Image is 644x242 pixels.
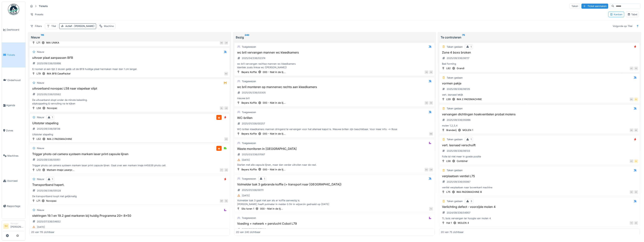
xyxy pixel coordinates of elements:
div: AF [630,67,633,70]
h3: uitvoer plaat aanpassen BFB [31,56,228,60]
div: MD [429,132,433,136]
div: Toegewezen [242,177,256,181]
div: Volgorde op Titel [611,23,634,29]
div: Grandi [457,67,464,70]
div: Beyers Koffie [241,168,257,171]
div: Manager [10,222,24,225]
a: SV Manager[PERSON_NAME] [3,222,24,231]
div: Toegewezen [242,141,256,145]
div: TV [429,207,433,211]
span: Onderhoud [7,78,24,82]
div: [DATE] [242,194,250,197]
div: Ticket aanmaken [581,4,608,9]
div: L58 [446,159,451,163]
div: 2025/09/336/05944 [242,227,266,231]
div: 2025/09/336/06133 [447,149,470,153]
li: [PERSON_NAME] [10,222,24,230]
div: 1 [264,177,265,181]
div: Silo toren 1 [241,207,254,211]
h3: vormen pakje [441,82,638,85]
div: 3 [471,199,472,203]
div: Er komen al een tijd 2 dozen gelijk uit de BFB huidige plaat hermaken maar dan 1 cm langer. [31,67,228,71]
h3: verplaatsen ventiel L75 [441,174,638,178]
div: GE [429,101,433,105]
div: Combiner [457,159,468,163]
div: GE [429,70,433,74]
div: molen 1,2,3,4 [441,124,638,127]
div: NV [224,72,228,76]
div: Branderij [446,128,456,132]
div: Presets [29,12,45,17]
sup: 240 [245,35,249,40]
div: 000 - Niet in de lij... [263,70,286,74]
div: TV [630,221,633,225]
div: IMA BFB CasePacker [47,72,71,75]
div: Taken gedaan [447,45,463,49]
div: Beyers Koffie [241,132,257,136]
div: Nieuw [37,177,44,181]
div: wc bril vervangen rechtse mannen wc kleedkamers identiek zoals linkse wc ([PERSON_NAME]) [236,62,433,69]
div: Hal 1 [446,221,452,225]
div: 000 - Niet in de lij... [263,168,286,171]
div: Toegewezen [242,216,256,220]
a: Tickets [2,42,25,68]
li: SV [3,223,9,229]
div: SV [634,159,638,163]
div: Starten met alle capsule lijnen, maar dan verder uitrollen naar de rest. [236,163,433,167]
h3: Zone 4 boxs broken [441,51,638,54]
div: 2024/09/336/04907 [447,211,470,214]
h3: wc bril monteren op mannenwc rechts aan kleedkamers [236,85,433,89]
div: Machine [104,24,114,28]
div: MOLEN 4 [458,221,469,225]
div: Bezig [236,35,433,40]
div: L59 [446,97,451,101]
sup: 75 [462,35,465,40]
span: : [PERSON_NAME] [72,25,94,28]
div: Nieuw [37,116,44,119]
div: GE [425,101,428,105]
span: Agenda [6,103,24,107]
h3: vert. lasnaad verschuift [441,143,638,147]
div: Actief [65,24,94,28]
div: Kanban [610,13,623,16]
div: Taken gedaan [447,199,463,203]
div: MJ [425,168,428,172]
div: 1 [471,138,472,141]
div: 2025/09/336/05951 [37,158,60,162]
div: 2025/09/336/06135 [447,87,470,91]
div: 2025/09/336/05998 [37,62,61,65]
div: AS [224,137,228,141]
div: Toegewezen [242,110,256,114]
span: Dashboard [7,28,24,31]
span: Voorraad [7,179,24,183]
div: L58 [37,106,41,110]
div: Nieuw [37,146,44,150]
div: IMA UNIKA [46,41,59,44]
div: Taken gedaan [447,76,463,80]
div: 2025/09/336/06117 [447,56,469,60]
h3: stelringen 19.1 en 19.2 geel markeren bij huidig Programma 20= 8x50 [31,214,228,217]
h3: Transportband hapert. [31,183,228,187]
div: GE [634,221,638,225]
div: 2025/01/336/00111 [242,188,263,192]
div: Beyers Koffie [241,70,257,74]
h3: vervangen dichtingen hoekventielen probat molens [441,113,638,116]
div: GE [634,190,638,194]
div: Nieuw [31,35,228,40]
div: BV [220,41,224,45]
h3: WC-brillen [236,116,433,120]
div: LM [224,106,228,110]
div: Markem-Imaje Laserpr... [47,168,74,172]
a: Zones [2,118,25,143]
div: FT [220,168,224,172]
div: 2025/09/336/06136 [37,127,60,131]
strong: Tickets [37,4,49,8]
div: 2025/03/336/01587 [242,153,265,156]
a: Agenda [2,93,25,118]
div: Taken gedaan [447,138,463,141]
div: 2025/09/336/05987 [447,180,470,184]
div: BA [630,97,633,101]
div: Taken [570,3,580,9]
div: 000 - Niet in de lij... [263,132,286,136]
div: Titel [51,24,56,28]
